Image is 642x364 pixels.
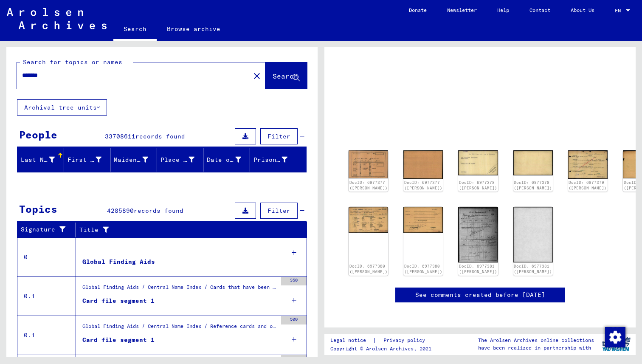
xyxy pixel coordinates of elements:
[68,153,113,166] div: First Name
[68,155,102,164] div: First Name
[114,155,148,164] div: Maiden Name
[110,148,157,172] mat-header-cell: Maiden Name
[415,291,545,299] a: See comments created before [DATE]
[21,225,69,234] div: Signature
[17,237,76,277] td: 0
[64,148,111,172] mat-header-cell: First Name
[605,327,625,347] img: Change consent
[252,71,262,81] mat-icon: close
[113,19,157,41] a: Search
[21,223,78,237] div: Signature
[7,8,107,29] img: Arolsen_neg.svg
[79,226,290,234] div: Title
[349,207,388,233] img: 001.jpg
[514,180,552,191] a: DocID: 6977378 ([PERSON_NAME])
[267,133,290,140] span: Filter
[267,207,290,214] span: Filter
[349,264,388,274] a: DocID: 6977380 ([PERSON_NAME])
[23,58,122,66] mat-label: Search for topics or names
[403,150,443,179] img: 002.jpg
[600,333,632,355] img: yv_logo.png
[19,127,57,142] div: People
[160,155,195,164] div: Place of Birth
[513,150,553,175] img: 002.jpg
[134,207,183,214] span: records found
[568,150,608,179] img: 001.jpg
[615,8,624,14] span: EN
[250,148,307,172] mat-header-cell: Prisoner #
[330,336,373,345] a: Legal notice
[478,336,594,344] p: The Arolsen Archives online collections
[459,180,497,191] a: DocID: 6977378 ([PERSON_NAME])
[114,153,159,166] div: Maiden Name
[207,153,252,166] div: Date of Birth
[349,180,388,191] a: DocID: 6977377 ([PERSON_NAME])
[21,153,65,166] div: Last Name
[260,128,298,144] button: Filter
[403,207,443,233] img: 002.jpg
[260,203,298,219] button: Filter
[253,155,288,164] div: Prisoner #
[514,264,552,274] a: DocID: 6977381 ([PERSON_NAME])
[377,336,435,345] a: Privacy policy
[253,153,298,166] div: Prisoner #
[281,277,307,285] div: 350
[281,355,307,364] div: 500
[105,133,135,140] span: 33708611
[330,345,435,353] p: Copyright © Arolsen Archives, 2021
[17,277,76,316] td: 0.1
[459,264,497,274] a: DocID: 6977381 ([PERSON_NAME])
[513,207,553,262] img: 002.jpg
[17,316,76,355] td: 0.1
[107,207,134,214] span: 4285890
[135,133,185,140] span: records found
[458,207,498,262] img: 001.jpg
[404,180,442,191] a: DocID: 6977377 ([PERSON_NAME])
[19,201,57,217] div: Topics
[157,19,231,39] a: Browse archive
[248,67,265,84] button: Clear
[160,153,206,166] div: Place of Birth
[349,150,388,178] img: 001.jpg
[82,296,155,305] div: Card file segment 1
[330,336,435,345] div: |
[265,62,307,89] button: Search
[79,223,298,237] div: Title
[404,264,442,274] a: DocID: 6977380 ([PERSON_NAME])
[458,150,498,175] img: 001.jpg
[281,316,307,324] div: 500
[82,336,155,344] div: Card file segment 1
[82,283,277,295] div: Global Finding Aids / Central Name Index / Cards that have been scanned during first sequential m...
[207,155,241,164] div: Date of Birth
[82,257,155,266] div: Global Finding Aids
[273,72,298,80] span: Search
[478,344,594,352] p: have been realized in partnership with
[17,148,64,172] mat-header-cell: Last Name
[203,148,250,172] mat-header-cell: Date of Birth
[82,322,277,334] div: Global Finding Aids / Central Name Index / Reference cards and originals, which have been discove...
[157,148,204,172] mat-header-cell: Place of Birth
[17,99,107,116] button: Archival tree units
[21,155,55,164] div: Last Name
[569,180,607,191] a: DocID: 6977379 ([PERSON_NAME])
